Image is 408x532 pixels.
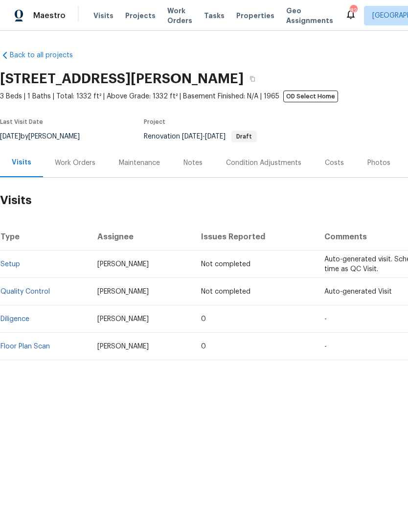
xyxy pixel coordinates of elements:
[324,316,327,323] span: -
[119,158,160,168] div: Maintenance
[182,133,226,140] span: -
[201,316,206,323] span: 0
[97,316,149,323] span: [PERSON_NAME]
[93,11,113,21] span: Visits
[201,261,250,268] span: Not completed
[204,12,225,19] span: Tasks
[236,11,274,21] span: Properties
[244,70,261,88] button: Copy Address
[286,6,333,25] span: Geo Assignments
[0,343,50,350] a: Floor Plan Scan
[201,343,206,350] span: 0
[324,288,392,295] span: Auto-generated Visit
[125,11,156,21] span: Projects
[0,316,29,323] a: Diligence
[283,91,338,102] span: OD Select Home
[55,158,95,168] div: Work Orders
[201,288,250,295] span: Not completed
[97,261,149,268] span: [PERSON_NAME]
[0,288,50,295] a: Quality Control
[97,343,149,350] span: [PERSON_NAME]
[193,223,317,251] th: Issues Reported
[167,6,192,25] span: Work Orders
[12,158,31,167] div: Visits
[144,119,165,125] span: Project
[324,343,327,350] span: -
[205,133,226,140] span: [DATE]
[232,134,256,139] span: Draft
[97,288,149,295] span: [PERSON_NAME]
[0,261,20,268] a: Setup
[226,158,301,168] div: Condition Adjustments
[325,158,344,168] div: Costs
[33,11,66,21] span: Maestro
[367,158,390,168] div: Photos
[183,158,203,168] div: Notes
[90,223,193,251] th: Assignee
[350,6,357,16] div: 82
[144,133,257,140] span: Renovation
[182,133,203,140] span: [DATE]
